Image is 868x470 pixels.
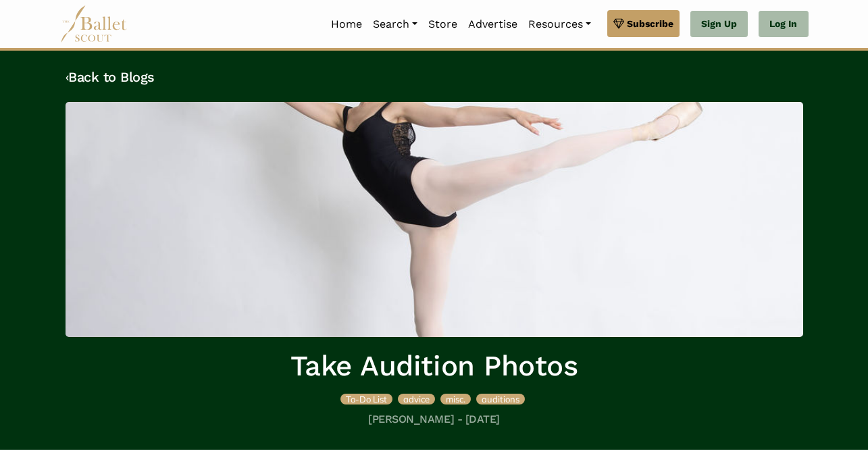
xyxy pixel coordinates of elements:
[613,16,624,31] img: gem.svg
[66,102,803,337] img: header_image.img
[476,392,525,405] a: auditions
[326,10,367,38] a: Home
[690,11,748,38] a: Sign Up
[627,16,673,31] span: Subscribe
[523,10,596,38] a: Resources
[463,10,523,38] a: Advertise
[423,10,463,38] a: Store
[346,394,387,404] span: To-Do List
[66,348,803,385] h1: Take Audition Photos
[440,392,474,405] a: misc.
[66,413,803,427] h5: [PERSON_NAME] - [DATE]
[446,394,465,404] span: misc.
[482,394,519,404] span: auditions
[403,394,430,404] span: advice
[367,10,423,38] a: Search
[66,68,69,85] code: ‹
[759,11,808,38] a: Log In
[340,392,395,405] a: To-Do List
[66,69,155,85] a: ‹Back to Blogs
[398,392,438,405] a: advice
[607,10,680,37] a: Subscribe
